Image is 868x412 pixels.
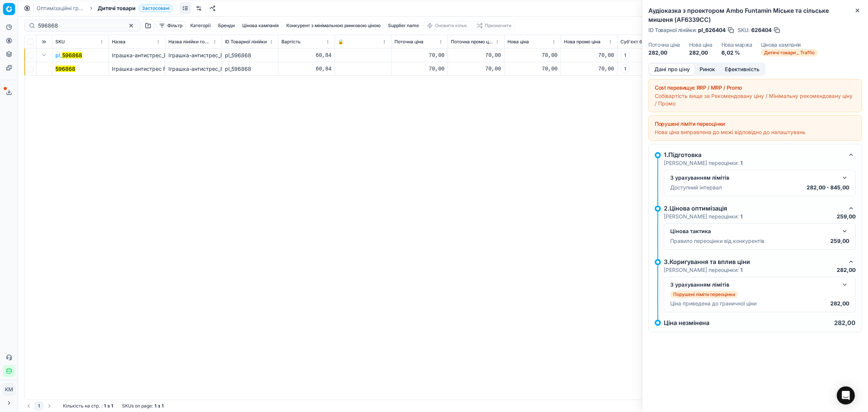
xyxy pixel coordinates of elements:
strong: 1 [111,403,113,409]
div: Іграшка-антистрес_Fidget_Go_Склянка_содової_(FGSB008) [168,65,219,73]
span: Суб'єкт бізнесу [620,39,656,45]
span: pl_ [55,52,82,59]
div: Собівартість вище за Рекомендовану ціну / Мінімальну рекомендовану ціну / Промо [655,92,856,107]
button: Expand [40,50,49,60]
div: 60,84 [281,65,332,73]
div: 70,00 [507,65,558,73]
span: Поточна ціна [394,39,423,45]
div: 3.Коригування та вплив ціни [664,257,844,266]
span: Назва лінійки товарів [168,39,211,45]
p: [PERSON_NAME] переоцінки: [664,266,743,274]
button: Supplier name [385,21,422,30]
div: 70,00 [564,52,614,59]
span: Вартість [281,39,301,45]
span: Дитячі товари _ Traffic [761,49,818,56]
p: 282,00 - 845,00 [807,184,849,191]
button: Ефективність [720,64,764,75]
nav: breadcrumb [37,5,173,12]
div: 70,00 [451,65,501,73]
p: Порушені ліміти переоцінки [673,291,735,298]
dt: Нова маржа [721,42,752,47]
button: КM [3,383,15,395]
span: Іграшка-антистрес Fidget Go Склянка содової (FGSB008) [112,66,261,72]
p: 259,00 [830,237,849,245]
span: ID Товарної лінійки [225,39,267,45]
strong: 1 [740,267,743,273]
mark: 596868 [62,52,82,58]
p: Правило переоцінки від конкурентів [670,237,764,245]
p: Ціна приведена до граничної ціни [670,300,756,307]
div: 70,00 [564,65,614,73]
p: [PERSON_NAME] переоцінки: [664,213,743,220]
button: Цінова кампанія [239,21,282,30]
span: SKU : [738,27,750,33]
div: 70,00 [394,52,445,59]
button: Фільтр [156,21,186,30]
h2: Аудіоказка з проектором Ambo Funtamin Міське та сільське мишеня (AF6339CC) [648,6,862,24]
span: 1 [620,64,630,73]
nav: pagination [24,401,54,410]
p: [PERSON_NAME] переоцінки: [664,159,743,167]
span: Застосовані [139,5,173,12]
button: Конкурент з мінімальною ринковою ціною [283,21,384,30]
button: Оновити кільк. [423,21,472,30]
strong: з [158,403,160,409]
div: З урахуванням лімітів [670,174,837,182]
span: pl_626404 [698,26,726,34]
span: Іграшка-антистрес_Fidget_Go_Склянка_содової_(FGSB008) [112,52,264,58]
dd: 282,00 [648,49,680,56]
button: pl_596868 [55,52,82,59]
div: Open Intercom Messenger [837,386,855,404]
div: pl_596868 [225,52,275,59]
div: 70,00 [394,65,445,73]
span: Дитячі товариЗастосовані [98,5,173,12]
button: Дані про ціну [649,64,695,75]
button: Go to next page [45,401,54,410]
strong: 1 [162,403,164,409]
span: Дитячі товари [98,5,136,12]
strong: 1 [154,403,156,409]
span: 626404 [751,26,772,34]
span: Нова промо ціна [564,39,601,45]
div: 70,00 [507,52,558,59]
span: Кількість на стр. [63,403,100,409]
span: ID Товарної лінійки : [648,27,697,33]
p: 282,00 [830,300,849,307]
div: Нова ціна виправлена до межі відповідно до налаштувань [655,128,856,136]
dt: Нова ціна [689,42,712,47]
div: 70,00 [451,52,501,59]
strong: 1 [740,213,743,220]
input: Пошук по SKU або назві [38,22,121,29]
strong: з [107,403,110,409]
div: 2.Цінова оптимізація [664,204,844,213]
button: Призначити [473,21,515,30]
button: Expand all [40,37,49,46]
button: Ринок [695,64,720,75]
strong: 1 [740,160,743,166]
div: Цінова тактика [670,227,837,235]
div: Порушені ліміти переоцінки [655,120,856,128]
div: 1.Підготовка [664,150,844,159]
dd: 6,02 % [721,49,752,56]
button: 1 [35,401,43,410]
strong: 1 [104,403,106,409]
div: Cost перевищує RRP / MRP / Promo [655,84,856,92]
p: Доступний інтервал [670,184,722,191]
button: 596868 [55,65,75,73]
p: Ціна незмінена [664,320,709,326]
p: 282,00 [834,320,856,326]
dt: Цінова кампанія [761,42,818,47]
button: Категорії [187,21,214,30]
div: З урахуванням лімітів [670,281,837,288]
span: SKU [55,39,65,45]
a: Оптимізаційні групи [37,5,85,12]
span: 1 [620,51,630,60]
div: pl_596868 [225,65,275,73]
div: : [63,403,113,409]
div: Іграшка-антистрес_Fidget_Go_Склянка_содової_(FGSB008) [168,52,219,59]
span: Назва [112,39,125,45]
dd: 282,00 [689,49,712,56]
dt: Поточна ціна [648,42,680,47]
p: 259,00 [837,213,856,220]
span: 🔒 [338,39,344,45]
